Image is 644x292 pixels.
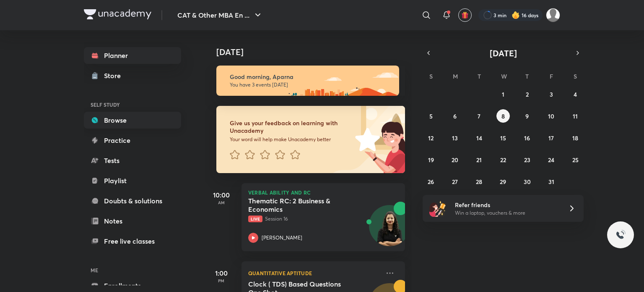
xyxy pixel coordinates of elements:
img: Aparna Dubey [546,8,560,22]
abbr: October 26, 2025 [428,178,434,186]
img: Avatar [369,210,410,250]
abbr: October 28, 2025 [476,178,482,186]
button: October 23, 2025 [520,153,534,166]
abbr: October 23, 2025 [524,156,530,164]
abbr: October 4, 2025 [574,90,577,98]
img: ttu [615,230,626,240]
button: October 2, 2025 [520,87,534,101]
abbr: October 15, 2025 [500,134,506,142]
abbr: October 14, 2025 [476,134,482,142]
abbr: October 21, 2025 [476,156,482,164]
button: October 1, 2025 [496,87,510,101]
button: October 11, 2025 [569,109,582,123]
button: October 13, 2025 [448,131,462,145]
a: Store [84,67,181,84]
button: October 31, 2025 [545,175,558,188]
img: feedback_image [327,106,405,173]
abbr: October 29, 2025 [500,178,506,186]
button: October 14, 2025 [473,131,486,145]
button: October 20, 2025 [448,153,462,166]
a: Doubts & solutions [84,192,181,209]
button: October 21, 2025 [473,153,486,166]
h5: 1:00 [205,268,238,278]
abbr: Monday [453,72,458,80]
span: [DATE] [490,47,517,59]
abbr: October 1, 2025 [502,90,504,98]
button: October 25, 2025 [569,153,582,166]
abbr: October 3, 2025 [550,90,553,98]
abbr: Tuesday [478,72,481,80]
abbr: October 7, 2025 [478,112,480,120]
p: Session 16 [248,215,380,223]
button: October 18, 2025 [569,131,582,145]
abbr: October 8, 2025 [501,112,505,120]
p: [PERSON_NAME] [262,234,302,242]
button: October 3, 2025 [545,87,558,101]
h6: Good morning, Aparna [230,73,392,81]
button: October 15, 2025 [496,131,510,145]
a: Tests [84,152,181,169]
abbr: October 19, 2025 [428,156,434,164]
h5: Thematic RC: 2 Business & Economics [248,197,353,213]
p: PM [205,278,238,283]
button: CAT & Other MBA En ... [172,7,268,24]
abbr: October 9, 2025 [525,112,529,120]
img: streak [512,11,520,19]
img: morning [216,66,399,96]
abbr: October 24, 2025 [548,156,554,164]
abbr: October 20, 2025 [452,156,458,164]
button: October 9, 2025 [520,109,534,123]
button: October 22, 2025 [496,153,510,166]
abbr: October 13, 2025 [452,134,458,142]
button: October 29, 2025 [496,175,510,188]
h6: SELF STUDY [84,97,181,112]
abbr: Thursday [525,72,529,80]
button: [DATE] [434,47,572,59]
abbr: October 17, 2025 [548,134,554,142]
button: October 8, 2025 [496,109,510,123]
a: Planner [84,47,181,64]
p: Verbal Ability and RC [248,190,398,195]
a: Playlist [84,172,181,189]
p: Win a laptop, vouchers & more [455,209,558,217]
button: October 7, 2025 [473,109,486,123]
button: October 5, 2025 [424,109,438,123]
h6: Give us your feedback on learning with Unacademy [230,119,352,134]
abbr: October 5, 2025 [429,112,433,120]
h5: 10:00 [205,190,238,200]
a: Browse [84,112,181,129]
div: Store [104,71,126,81]
img: referral [429,200,446,217]
button: October 4, 2025 [569,87,582,101]
abbr: October 25, 2025 [572,156,579,164]
abbr: October 12, 2025 [428,134,434,142]
button: October 10, 2025 [545,109,558,123]
abbr: October 2, 2025 [526,90,529,98]
button: October 24, 2025 [545,153,558,166]
abbr: October 27, 2025 [452,178,458,186]
h6: ME [84,263,181,277]
a: Free live classes [84,233,181,250]
p: Your word will help make Unacademy better [230,136,352,143]
abbr: October 31, 2025 [548,178,554,186]
button: October 19, 2025 [424,153,438,166]
button: October 12, 2025 [424,131,438,145]
p: AM [205,200,238,205]
a: Notes [84,213,181,229]
p: You have 3 events [DATE] [230,82,392,88]
abbr: October 18, 2025 [572,134,578,142]
button: October 30, 2025 [520,175,534,188]
button: October 26, 2025 [424,175,438,188]
abbr: Sunday [429,72,433,80]
button: October 16, 2025 [520,131,534,145]
img: avatar [461,11,469,19]
abbr: Friday [550,72,553,80]
abbr: October 11, 2025 [573,112,578,120]
abbr: Wednesday [501,72,507,80]
h6: Refer friends [455,200,558,209]
a: Practice [84,132,181,149]
button: October 28, 2025 [473,175,486,188]
abbr: October 22, 2025 [500,156,506,164]
img: Company Logo [84,9,151,19]
abbr: October 6, 2025 [453,112,457,120]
